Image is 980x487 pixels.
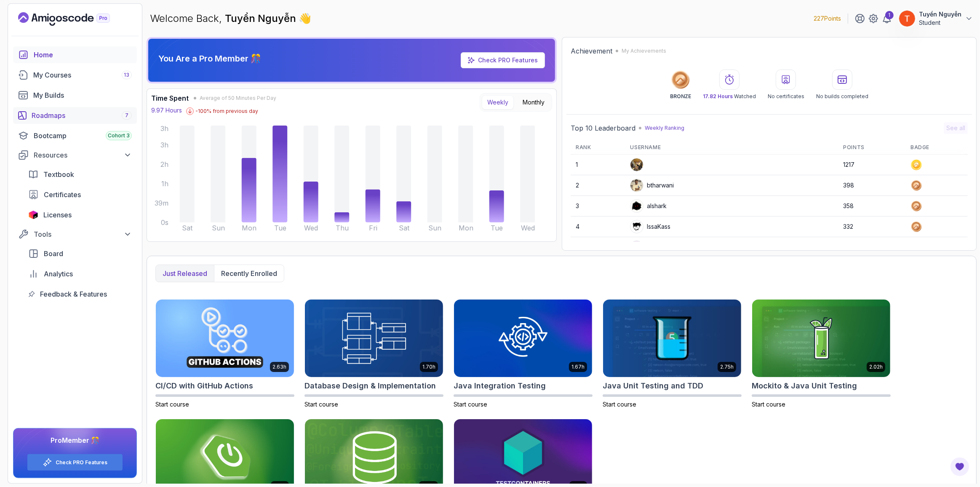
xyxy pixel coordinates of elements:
[274,224,286,232] tspan: Tue
[571,141,625,155] th: Rank
[630,220,670,233] div: IssaKass
[305,300,443,377] img: Database Design & Implementation card
[156,300,294,377] img: CI/CD with GitHub Actions card
[905,141,968,155] th: Badge
[27,454,123,471] button: Check PRO Features
[630,158,643,171] img: user profile image
[43,210,72,220] span: Licenses
[23,206,137,223] a: licenses
[304,224,318,232] tspan: Wed
[950,457,970,477] button: Open Feedback Button
[160,141,168,149] tspan: 3h
[225,12,299,24] span: Tuyển Nguyễn
[919,19,961,27] p: Student
[517,95,550,110] button: Monthly
[630,179,643,192] img: user profile image
[768,93,804,100] p: No certificates
[151,106,182,115] p: 9.97 Hours
[603,299,742,409] a: Java Unit Testing and TDD card2.75hJava Unit Testing and TDDStart course
[155,199,168,207] tspan: 39m
[752,401,785,408] span: Start course
[195,108,258,115] p: -100 % from previous day
[752,380,857,392] h2: Mockito & Java Unit Testing
[242,224,256,232] tspan: Mon
[838,141,905,155] th: Points
[630,179,674,192] div: btharwani
[428,224,441,232] tspan: Sun
[23,265,137,282] a: analytics
[212,224,225,232] tspan: Sun
[630,200,643,212] img: user profile image
[108,132,130,139] span: Cohort 3
[521,224,535,232] tspan: Wed
[625,141,838,155] th: Username
[571,46,612,56] h2: Achievement
[13,127,137,144] a: bootcamp
[816,93,868,100] p: No builds completed
[40,289,107,299] span: Feedback & Features
[838,217,905,237] td: 332
[645,125,684,131] p: Weekly Ranking
[161,219,168,227] tspan: 0s
[156,265,214,282] button: Just released
[304,401,338,408] span: Start course
[34,50,132,60] div: Home
[161,180,168,188] tspan: 1h
[18,12,129,26] a: Landing page
[163,268,207,278] p: Just released
[482,95,514,110] button: Weekly
[44,249,63,259] span: Board
[214,265,284,282] button: Recently enrolled
[32,110,132,120] div: Roadmaps
[13,147,137,163] button: Resources
[630,241,643,254] img: default monster avatar
[454,380,546,392] h2: Java Integration Testing
[882,13,892,24] a: 1
[34,131,132,141] div: Bootcamp
[752,299,891,409] a: Mockito & Java Unit Testing card2.02hMockito & Java Unit TestingStart course
[703,93,733,99] span: 17.82 Hours
[160,161,168,169] tspan: 2h
[43,169,74,179] span: Textbook
[23,245,137,262] a: board
[603,380,703,392] h2: Java Unit Testing and TDD
[461,52,545,68] a: Check PRO Features
[703,93,756,100] p: Watched
[155,401,189,408] span: Start course
[899,10,973,27] button: user profile imageTuyển NguyễnStudent
[622,48,666,54] p: My Achievements
[630,220,643,233] img: user profile image
[869,364,883,370] p: 2.02h
[150,12,311,25] p: Welcome Back,
[422,364,435,370] p: 1.70h
[155,299,294,409] a: CI/CD with GitHub Actions card2.63hCI/CD with GitHub ActionsStart course
[399,224,410,232] tspan: Sat
[630,241,684,254] div: GabrielRoger
[182,224,193,232] tspan: Sat
[720,364,734,370] p: 2.75h
[478,56,538,64] a: Check PRO Features
[33,90,132,100] div: My Builds
[297,10,314,27] span: 👋
[13,67,137,83] a: courses
[28,211,38,219] img: jetbrains icon
[454,401,487,408] span: Start course
[838,237,905,258] td: 273
[151,93,189,103] h3: Time Spent
[23,166,137,183] a: textbook
[454,299,593,409] a: Java Integration Testing card1.67hJava Integration TestingStart course
[459,224,473,232] tspan: Mon
[603,300,741,377] img: Java Unit Testing and TDD card
[944,122,968,134] button: See all
[752,300,890,377] img: Mockito & Java Unit Testing card
[160,125,168,133] tspan: 3h
[56,459,107,466] a: Check PRO Features
[304,299,443,409] a: Database Design & Implementation card1.70hDatabase Design & ImplementationStart course
[571,155,625,175] td: 1
[571,217,625,237] td: 4
[491,224,503,232] tspan: Tue
[155,380,253,392] h2: CI/CD with GitHub Actions
[603,401,636,408] span: Start course
[13,227,137,242] button: Tools
[13,107,137,124] a: roadmaps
